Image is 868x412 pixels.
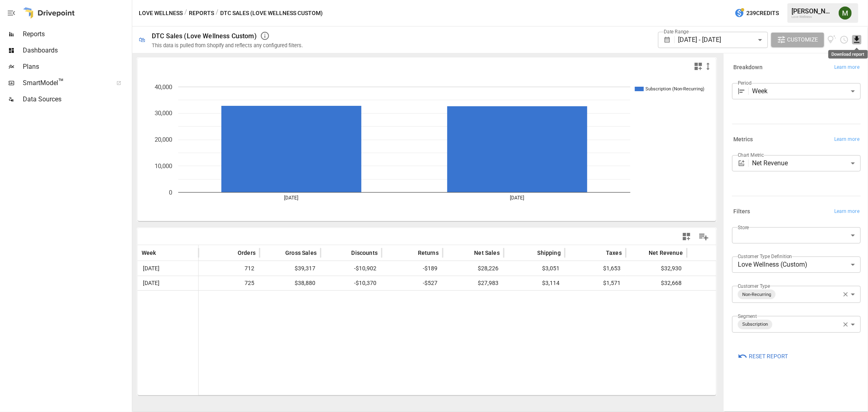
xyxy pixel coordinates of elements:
[733,63,763,72] h6: Breakdown
[23,29,130,39] span: Reports
[462,247,473,259] button: Sort
[834,136,859,144] span: Learn more
[733,207,750,216] h6: Filters
[189,8,214,18] button: Reports
[602,261,622,276] span: $1,653
[738,253,792,260] label: Customer Type Definition
[58,77,64,87] span: ™
[216,8,219,18] div: /
[746,8,779,18] span: 239 Credits
[732,256,861,273] div: Love Wellness (Custom)
[678,32,767,48] div: [DATE] - [DATE]
[834,64,859,72] span: Learn more
[293,276,317,290] span: $38,880
[834,208,859,216] span: Learn more
[351,249,378,257] span: Discounts
[645,86,704,92] text: Subscription (Non-Recurring)
[636,247,648,259] button: Sort
[840,35,849,44] button: Schedule report
[732,349,794,364] button: Reset Report
[238,249,256,257] span: Orders
[477,261,500,276] span: $28,226
[422,276,439,290] span: -$527
[541,276,561,290] span: $3,114
[138,75,717,221] svg: A chart.
[649,249,683,257] span: Net Revenue
[738,313,757,320] label: Segment
[664,28,689,35] label: Date Range
[827,33,837,47] button: View documentation
[477,276,500,290] span: $27,983
[738,283,770,289] label: Customer Type
[353,261,378,276] span: -$10,902
[142,249,156,257] span: Week
[243,261,256,276] span: 712
[739,320,771,329] span: Subscription
[142,261,161,276] span: [DATE]
[525,247,537,259] button: Sort
[731,6,782,21] button: 239Credits
[155,110,172,117] text: 30,000
[225,247,237,259] button: Sort
[787,35,818,45] span: Customize
[733,135,753,144] h6: Metrics
[538,249,561,257] span: Shipping
[660,261,683,276] span: $32,930
[752,83,861,99] div: Week
[606,249,622,257] span: Taxes
[339,247,350,259] button: Sort
[23,46,130,55] span: Dashboards
[594,247,605,259] button: Sort
[791,7,834,15] div: [PERSON_NAME]
[142,276,161,290] span: [DATE]
[23,78,107,88] span: SmartModel
[243,276,256,290] span: 725
[541,261,561,276] span: $3,051
[749,351,788,362] span: Reset Report
[738,79,752,86] label: Period
[353,276,378,290] span: -$10,370
[23,62,130,72] span: Plans
[406,247,417,259] button: Sort
[155,136,172,143] text: 20,000
[139,8,183,18] button: Love Wellness
[852,35,861,44] button: Download report
[695,228,713,246] button: Manage Columns
[418,249,439,257] span: Returns
[771,33,824,47] button: Customize
[739,290,774,299] span: Non-Recurring
[284,195,299,201] text: [DATE]
[139,36,145,44] div: 🛍
[829,50,868,59] div: Download report
[738,224,749,231] label: Store
[293,261,317,276] span: $39,317
[169,189,172,196] text: 0
[285,249,317,257] span: Gross Sales
[474,249,500,257] span: Net Sales
[422,261,439,276] span: -$189
[152,32,257,40] div: DTC Sales (Love Wellness Custom)
[155,83,172,91] text: 40,000
[155,162,172,170] text: 10,000
[157,247,168,259] button: Sort
[510,195,525,201] text: [DATE]
[23,94,130,104] span: Data Sources
[834,2,857,24] button: Meredith Lacasse
[738,151,764,158] label: Chart Metric
[791,15,834,19] div: Love Wellness
[152,42,303,48] div: This data is pulled from Shopify and reflects any configured filters.
[184,8,187,18] div: /
[273,247,284,259] button: Sort
[752,155,861,171] div: Net Revenue
[660,276,683,290] span: $32,668
[602,276,622,290] span: $1,571
[839,7,852,20] img: Meredith Lacasse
